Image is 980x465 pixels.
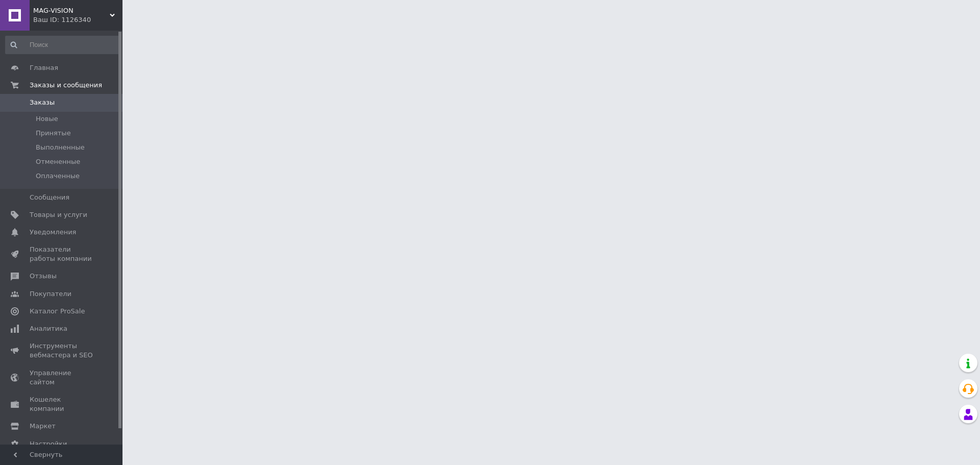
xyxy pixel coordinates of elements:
[30,98,55,107] span: Заказы
[30,272,57,281] span: Отзывы
[30,228,76,237] span: Уведомления
[30,210,87,219] span: Товары и услуги
[5,36,120,54] input: Поиск
[36,143,85,152] span: Выполненные
[30,307,85,316] span: Каталог ProSale
[36,172,80,181] span: Оплаченные
[30,289,71,299] span: Покупатели
[30,439,67,449] span: Настройки
[30,193,69,202] span: Сообщения
[33,6,110,15] span: MAG-VISION
[30,245,94,263] span: Показатели работы компании
[33,15,122,25] div: Ваш ID: 1126340
[36,114,58,124] span: Новые
[36,157,80,166] span: Отмененные
[30,369,94,387] span: Управление сайтом
[30,422,56,431] span: Маркет
[36,129,71,138] span: Принятые
[30,341,94,360] span: Инструменты вебмастера и SEO
[30,395,94,413] span: Кошелек компании
[30,81,102,90] span: Заказы и сообщения
[30,63,58,72] span: Главная
[30,324,67,333] span: Аналитика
